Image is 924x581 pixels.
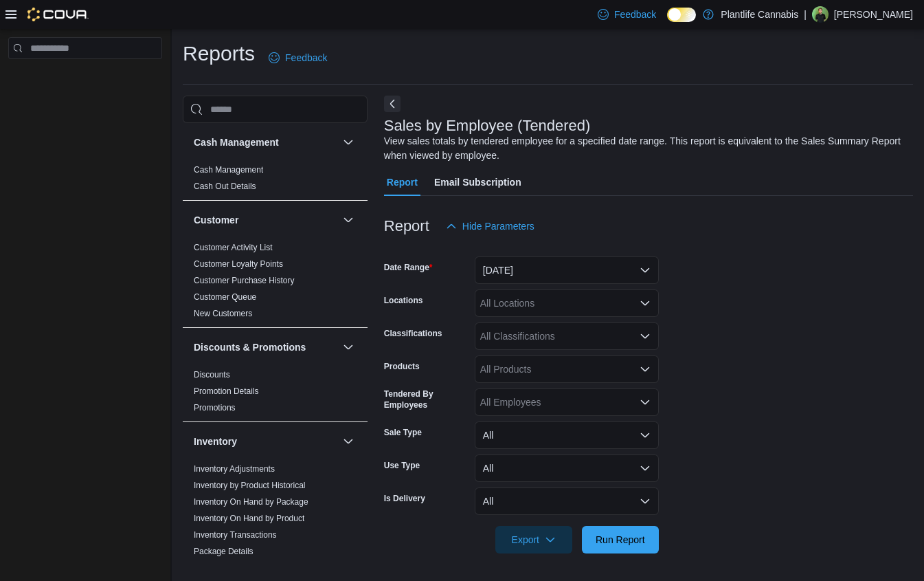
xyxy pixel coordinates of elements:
[194,496,308,507] span: Inventory On Hand by Package
[194,309,252,318] a: New Customers
[194,165,263,175] a: Cash Management
[194,514,304,523] a: Inventory On Hand by Product
[194,370,230,380] a: Discounts
[194,435,237,448] h3: Inventory
[194,386,259,397] span: Promotion Details
[384,460,420,471] label: Use Type
[475,487,659,515] button: All
[384,388,469,410] label: Tendered By Employees
[640,331,651,342] button: Open list of options
[194,308,252,319] span: New Customers
[194,546,253,557] span: Package Details
[194,530,277,540] a: Inventory Transactions
[183,162,368,200] div: Cash Management
[582,526,659,553] button: Run Report
[384,493,425,504] label: Is Delivery
[721,6,798,23] p: Plantlife Cannabis
[384,262,433,273] label: Date Range
[495,526,572,553] button: Export
[194,275,295,286] span: Customer Purchase History
[340,134,357,151] button: Cash Management
[804,6,807,23] p: |
[194,403,236,413] a: Promotions
[194,292,256,303] span: Customer Queue
[194,213,238,227] h3: Customer
[340,433,357,450] button: Inventory
[194,340,306,354] h3: Discounts & Promotions
[667,22,668,23] span: Dark Mode
[434,168,521,196] span: Email Subscription
[475,454,659,482] button: All
[384,96,401,112] button: Next
[194,497,308,507] a: Inventory On Hand by Package
[640,364,651,375] button: Open list of options
[667,8,696,22] input: Dark Mode
[194,481,306,490] a: Inventory by Product Historical
[183,40,255,67] h1: Reports
[194,547,253,556] a: Package Details
[194,213,337,227] button: Customer
[194,135,337,149] button: Cash Management
[384,361,420,372] label: Products
[183,366,368,421] div: Discounts & Promotions
[194,402,236,413] span: Promotions
[462,219,534,233] span: Hide Parameters
[384,328,442,339] label: Classifications
[194,463,275,474] span: Inventory Adjustments
[194,386,259,396] a: Promotion Details
[183,239,368,327] div: Customer
[194,259,283,269] a: Customer Loyalty Points
[194,529,277,540] span: Inventory Transactions
[8,62,162,95] nav: Complex example
[194,292,256,302] a: Customer Queue
[384,427,422,438] label: Sale Type
[384,134,906,163] div: View sales totals by tendered employee for a specified date range. This report is equivalent to t...
[194,276,295,285] a: Customer Purchase History
[384,218,429,234] h3: Report
[340,212,357,228] button: Customer
[812,6,829,23] div: Dave Dalphond
[27,8,89,21] img: Cova
[194,164,263,175] span: Cash Management
[592,1,662,28] a: Feedback
[440,212,540,240] button: Hide Parameters
[263,44,333,72] a: Feedback
[194,243,273,252] a: Customer Activity List
[475,421,659,449] button: All
[614,8,656,21] span: Feedback
[194,435,337,448] button: Inventory
[194,181,256,192] span: Cash Out Details
[384,295,423,306] label: Locations
[384,118,591,134] h3: Sales by Employee (Tendered)
[387,168,418,196] span: Report
[194,242,273,253] span: Customer Activity List
[194,480,306,491] span: Inventory by Product Historical
[194,259,283,270] span: Customer Loyalty Points
[504,526,564,553] span: Export
[194,340,337,354] button: Discounts & Promotions
[596,533,645,547] span: Run Report
[640,397,651,408] button: Open list of options
[194,182,256,191] a: Cash Out Details
[194,369,230,380] span: Discounts
[475,256,659,284] button: [DATE]
[834,6,913,23] p: [PERSON_NAME]
[194,513,304,524] span: Inventory On Hand by Product
[640,298,651,309] button: Open list of options
[194,135,279,149] h3: Cash Management
[285,51,327,65] span: Feedback
[340,339,357,355] button: Discounts & Promotions
[194,464,275,474] a: Inventory Adjustments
